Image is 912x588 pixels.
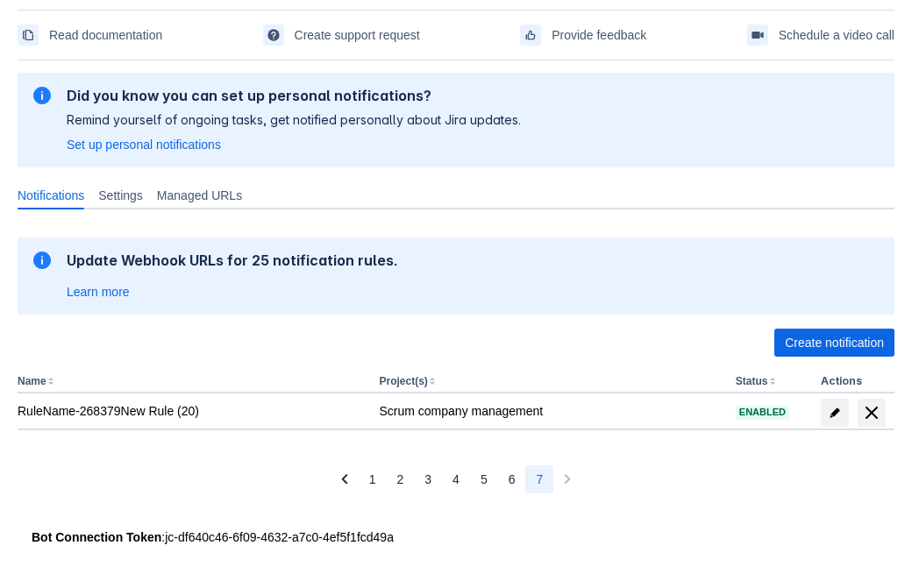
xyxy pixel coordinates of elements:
button: Next [553,465,581,493]
span: 5 [481,465,488,493]
span: support [267,28,281,42]
button: Page 6 [498,465,526,493]
a: Schedule a video call [747,21,894,49]
p: Remind yourself of ongoing tasks, get notified personally about Jira updates. [67,111,521,129]
span: feedback [524,28,538,42]
th: Actions [814,371,894,393]
span: Schedule a video call [779,21,894,49]
button: Previous [331,465,359,493]
button: Page 2 [387,465,415,493]
span: Create support request [295,21,420,49]
span: information [32,85,53,106]
span: Provide feedback [552,21,646,49]
span: Create notification [785,329,884,357]
h2: Update Webhook URLs for 25 notification rules. [67,251,398,269]
span: 2 [397,465,404,493]
button: Page 1 [359,465,387,493]
a: Read documentation [18,21,162,49]
button: Page 3 [414,465,442,493]
span: edit [828,406,842,420]
span: information [32,250,53,271]
a: Create support request [263,21,420,49]
h2: Did you know you can set up personal notifications? [67,87,521,104]
div: : jc-df640c46-6f09-4632-a7c0-4ef5f1fcd49a [32,528,880,546]
button: Create notification [774,329,894,357]
a: Set up personal notifications [67,136,221,153]
span: 7 [536,465,543,493]
span: Enabled [736,407,789,417]
button: Page 7 [525,465,553,493]
a: Provide feedback [520,21,646,49]
div: Scrum company management [379,402,721,420]
span: documentation [21,28,35,42]
span: 6 [509,465,516,493]
span: Settings [98,187,143,204]
span: delete [861,402,882,423]
span: 4 [452,465,460,493]
button: Page 5 [470,465,498,493]
span: Notifications [18,187,84,204]
button: Page 4 [442,465,470,493]
button: Name [18,375,46,387]
button: Project(s) [379,375,427,387]
span: Managed URLs [157,187,242,204]
strong: Bot Connection Token [32,530,161,544]
span: 1 [369,465,376,493]
button: Status [736,375,768,387]
nav: Pagination [331,465,582,493]
span: 3 [424,465,431,493]
span: videoCall [751,28,765,42]
span: Read documentation [49,21,162,49]
div: RuleName-268379New Rule (20) [18,402,365,420]
a: Learn more [67,283,130,301]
